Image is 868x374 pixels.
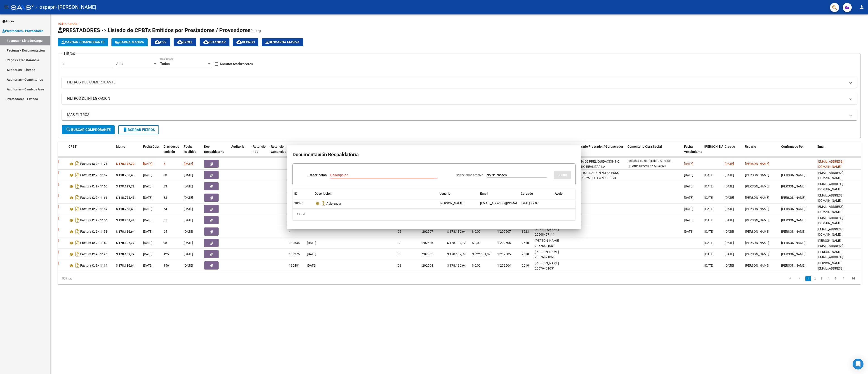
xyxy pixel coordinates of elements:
div: Open Intercom Messenger [853,359,863,369]
i: Descargar documento [74,171,80,179]
span: 64 [163,207,167,211]
span: $ 0,00 [472,241,481,245]
span: [DATE] [143,185,152,188]
strong: $ 178.136,64 [116,264,134,267]
datatable-header-cell: Fecha Vencimiento [682,142,703,162]
strong: Factura C: 2 - 1157 [80,207,107,211]
span: [EMAIL_ADDRESS][DOMAIN_NAME] [817,171,843,180]
datatable-header-cell: Email [478,189,519,199]
span: Prestadores / Proveedores [2,28,43,33]
i: Descargar documento [74,183,80,190]
span: [PERSON_NAME] [781,173,805,177]
i: Descargar documento [74,194,80,201]
strong: $ 118.758,48 [116,196,134,199]
span: 33 [163,173,167,177]
span: $ 522.451,87 [472,252,491,256]
span: Cargado [521,192,533,195]
span: [DATE] [184,185,193,188]
datatable-header-cell: Integracion Importe Liq. [470,142,495,162]
span: [PERSON_NAME] [745,162,769,166]
span: 38375 [294,201,303,205]
span: $ 178.136,64 [447,230,466,233]
span: Período Prestación [497,145,512,154]
div: [PERSON_NAME] 20576491051 [535,261,567,271]
span: [PERSON_NAME] [781,252,805,256]
span: [EMAIL_ADDRESS][DOMAIN_NAME] [480,201,530,205]
span: Monto Transferido [332,145,349,154]
span: $ 178.137,72 [447,252,466,256]
span: [PERSON_NAME] [745,196,769,199]
span: Accion [555,192,564,195]
span: 3 [163,162,165,166]
a: go to previous page [795,276,804,281]
mat-panel-title: FILTROS DE INTEGRACION [67,96,846,101]
datatable-header-cell: Fecha Transferido [305,142,330,162]
span: [DATE] [143,252,152,256]
span: Confirmado Por [781,145,804,148]
strong: $ 178.136,64 [116,230,134,233]
datatable-header-cell: Doc Respaldatoria [202,142,229,162]
datatable-header-cell: Período Prestación [495,142,520,162]
datatable-header-cell: Descripción [313,189,438,199]
strong: Factura C: 2 - 1126 [80,253,107,256]
span: DS [397,241,401,245]
a: 2 [812,276,818,281]
strong: $ 178.137,72 [116,162,134,166]
span: $ 178.137,72 [447,241,466,245]
span: [PERSON_NAME] [745,207,769,211]
span: [PERSON_NAME][EMAIL_ADDRESS][PERSON_NAME][DOMAIN_NAME] [817,250,843,269]
a: 3 [819,276,824,281]
span: Integracion Tipo Archivo [397,145,415,154]
span: [PERSON_NAME] [781,230,805,233]
span: [PERSON_NAME] [745,264,769,267]
span: SISTEMA DE PRELIQUIDACION NO PERMITIO REALIZAR LA PRELIQUIDACION POR QUE NO GENERABA TOKEN A LOS ... [571,160,620,184]
span: Integracion Importe Sol. [447,145,465,154]
span: Descripción [315,192,332,195]
span: [DATE] [725,185,734,188]
span: [DATE] [725,207,734,211]
span: [DATE] [184,230,193,233]
span: Carga Masiva [115,40,144,44]
datatable-header-cell: Días desde Emisión [162,142,182,162]
span: 65 [163,230,167,233]
span: [PERSON_NAME] [745,252,769,256]
datatable-header-cell: Afiliado [533,142,569,162]
span: DS [397,252,401,256]
strong: $ 118.758,48 [116,173,134,177]
li: page 3 [818,275,825,282]
a: 5 [833,276,838,281]
strong: $ 118.758,48 [116,207,134,211]
span: Gecros [236,40,255,44]
span: [DATE] [684,230,693,233]
strong: Factura C: 2 - 1165 [80,185,107,188]
span: [DATE] [184,252,193,256]
i: Descargar documento [74,205,80,213]
span: [PERSON_NAME] [745,230,769,233]
span: Auditoria [231,145,245,148]
span: [DATE] [725,264,734,267]
span: EXCEL [177,40,193,44]
mat-icon: cloud_download [155,39,160,45]
datatable-header-cell: Comentario Obra Social [626,142,682,162]
span: Cargar Comprobante [61,40,104,44]
datatable-header-cell: Retencion IIBB [251,142,269,162]
strong: Factura C: 2 - 1114 [80,264,107,267]
span: [EMAIL_ADDRESS][DOMAIN_NAME] [817,205,843,214]
mat-icon: menu [4,4,9,10]
strong: Factura C: 2 - 1175 [80,162,107,166]
span: [DATE] [725,218,734,222]
span: [PERSON_NAME][EMAIL_ADDRESS][PERSON_NAME][DOMAIN_NAME] [817,239,843,258]
mat-panel-title: FILTROS DEL COMPROBANTE [67,80,846,85]
datatable-header-cell: Creado [723,142,743,162]
span: $ 0,00 [472,230,481,233]
span: [EMAIL_ADDRESS][DOMAIN_NAME] [817,160,843,168]
i: Descargar documento [74,228,80,235]
span: 202506 [497,241,511,245]
span: ID [294,192,297,195]
span: [DATE] [725,162,734,166]
mat-icon: cloud_download [203,39,209,45]
span: [DATE] [725,252,734,256]
span: [DATE] [184,173,193,177]
span: CSV [155,40,167,44]
datatable-header-cell: Integracion Tipo Archivo [396,142,420,162]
